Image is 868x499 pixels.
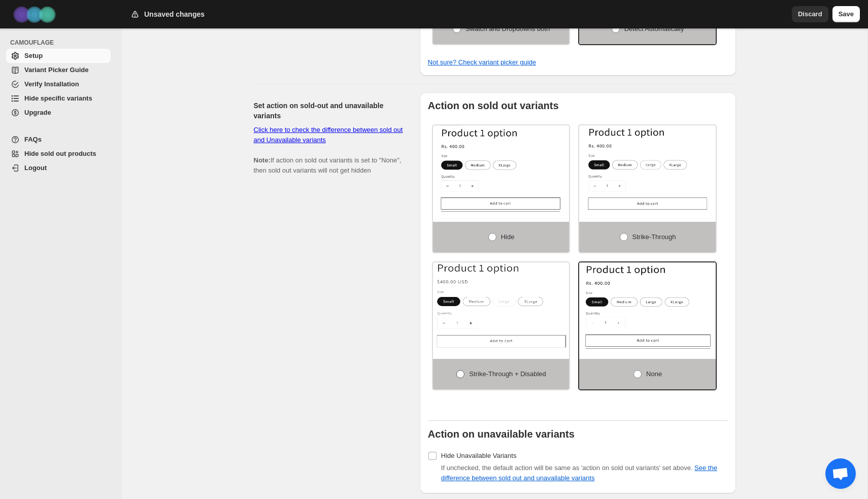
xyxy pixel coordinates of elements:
[24,164,47,172] span: Logout
[624,25,684,32] span: Detect Automatically
[441,452,517,459] span: Hide Unavailable Variants
[6,106,111,120] a: Upgrade
[632,233,676,241] span: Strike-through
[6,132,111,147] a: FAQs
[24,52,43,59] span: Setup
[24,66,88,74] span: Variant Picker Guide
[579,125,716,212] img: Strike-through
[24,80,79,88] span: Verify Installation
[24,94,92,102] span: Hide specific variants
[6,147,111,161] a: Hide sold out products
[24,150,96,157] span: Hide sold out products
[254,126,403,174] span: If action on sold out variants is set to "None", then sold out variants will not get hidden
[433,125,570,212] img: Hide
[792,6,828,22] button: Discard
[10,39,115,47] span: CAMOUFLAGE
[6,49,111,63] a: Setup
[433,262,570,349] img: Strike-through + Disabled
[798,9,822,19] span: Discard
[441,464,717,482] span: If unchecked, the default action will be same as 'action on sold out variants' set above.
[6,63,111,77] a: Variant Picker Guide
[254,126,403,144] a: Click here to check the difference between sold out and Unavailable variants
[6,161,111,175] a: Logout
[646,370,662,378] span: None
[6,77,111,91] a: Verify Installation
[428,100,559,111] b: Action on sold out variants
[832,6,860,22] button: Save
[579,262,716,349] img: None
[144,9,205,19] h2: Unsaved changes
[839,9,854,19] span: Save
[428,428,575,440] b: Action on unavailable variants
[465,25,550,32] span: Swatch and Dropdowns both
[469,370,546,378] span: Strike-through + Disabled
[428,58,536,66] a: Not sure? Check variant picker guide
[6,91,111,106] a: Hide specific variants
[24,136,42,143] span: FAQs
[501,233,515,241] span: Hide
[254,101,404,121] h2: Set action on sold-out and unavailable variants
[254,156,271,164] b: Note:
[24,109,51,116] span: Upgrade
[825,458,856,489] div: Chat abierto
